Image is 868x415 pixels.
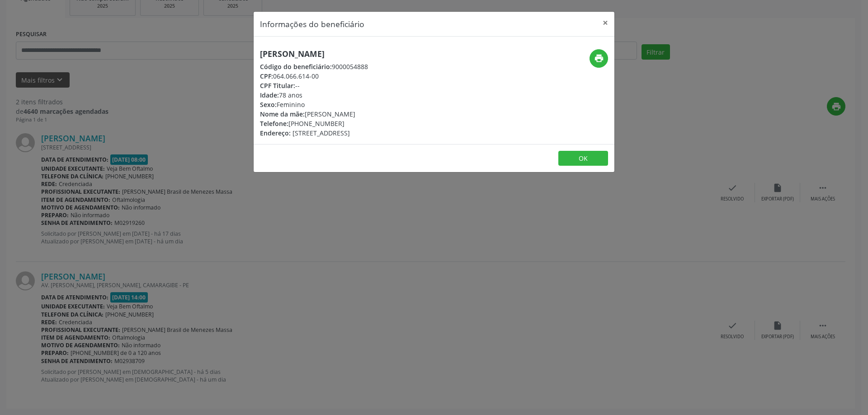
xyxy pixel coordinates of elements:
div: -- [260,81,368,90]
div: [PHONE_NUMBER] [260,119,368,128]
div: 064.066.614-00 [260,71,368,81]
h5: [PERSON_NAME] [260,49,368,59]
span: CPF: [260,72,273,80]
span: Nome da mãe: [260,110,305,118]
div: 78 anos [260,90,368,100]
span: Endereço: [260,129,291,137]
span: Código do beneficiário: [260,62,332,71]
h5: Informações do beneficiário [260,18,364,30]
span: Sexo: [260,100,277,109]
div: 9000054888 [260,62,368,71]
i: print [594,53,604,63]
span: Idade: [260,91,279,99]
span: CPF Titular: [260,81,295,90]
div: Feminino [260,100,368,109]
button: print [590,49,608,68]
span: Telefone: [260,119,288,128]
div: [PERSON_NAME] [260,109,368,119]
button: OK [558,151,608,166]
button: Close [596,12,614,34]
span: [STREET_ADDRESS] [292,129,350,137]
